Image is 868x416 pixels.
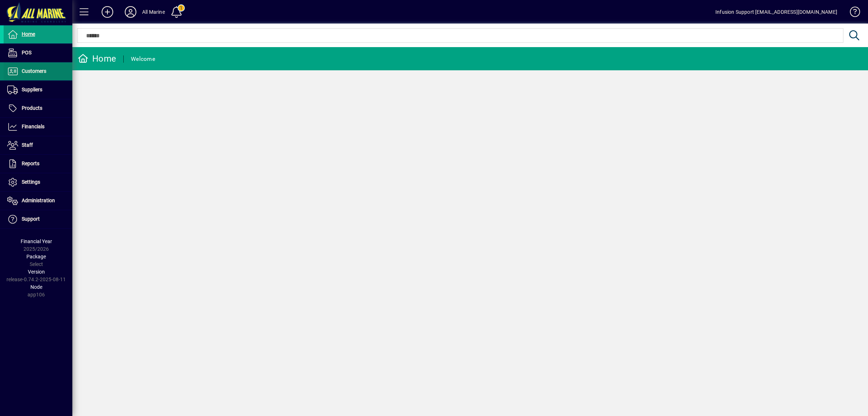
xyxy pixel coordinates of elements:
span: Node [30,284,42,290]
a: Customers [4,62,72,80]
span: Settings [22,179,40,185]
span: Support [22,216,40,222]
div: Infusion Support [EMAIL_ADDRESS][DOMAIN_NAME] [715,6,837,18]
span: Package [26,254,46,259]
a: Settings [4,173,72,191]
span: Home [22,31,35,37]
span: Administration [22,197,55,203]
a: Suppliers [4,81,72,99]
a: Reports [4,155,72,173]
span: Suppliers [22,87,42,92]
div: Home [78,53,116,65]
a: Products [4,99,72,117]
a: Support [4,210,72,228]
span: Reports [22,161,39,166]
button: Add [96,5,119,18]
span: Customers [22,68,46,74]
span: Financials [22,124,44,129]
span: Financial Year [21,238,52,244]
div: All Marine [142,6,165,18]
span: POS [22,50,31,55]
span: Products [22,105,42,111]
a: Staff [4,136,72,154]
span: Staff [22,142,33,148]
span: Version [28,269,45,275]
div: Welcome [131,53,155,65]
a: Knowledge Base [844,1,859,25]
button: Profile [119,5,142,18]
a: Administration [4,192,72,210]
a: Financials [4,118,72,136]
a: POS [4,44,72,62]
